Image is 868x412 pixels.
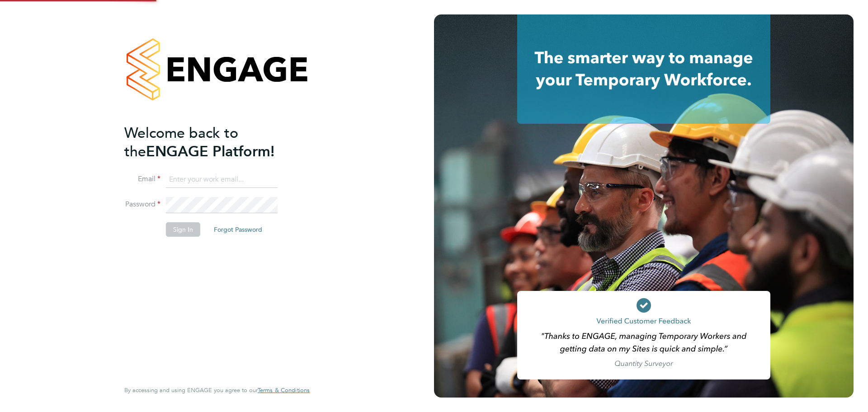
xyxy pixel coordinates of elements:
label: Password [124,200,160,209]
input: Enter your work email... [166,172,278,188]
h2: ENGAGE Platform! [124,124,301,161]
button: Sign In [166,222,200,237]
a: Terms & Conditions [258,387,310,394]
span: By accessing and using ENGAGE you agree to our [124,386,310,394]
button: Forgot Password [207,222,269,237]
label: Email [124,174,160,184]
span: Welcome back to the [124,124,238,160]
